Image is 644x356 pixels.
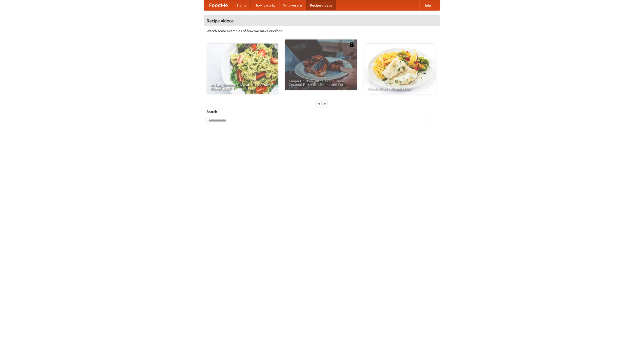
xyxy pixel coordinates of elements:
[306,0,336,10] a: Recipe videos
[210,83,274,90] span: An Easy, Summery Tomato Pasta That's Ready for Fall
[207,44,278,94] a: An Easy, Summery Tomato Pasta That's Ready for Fall
[419,0,435,10] a: Help
[204,16,440,26] h4: Recipe videos
[207,109,437,114] h5: Search
[233,0,251,10] a: Home
[204,0,233,10] a: FoodMe
[368,87,432,90] span: French Fries Fish and Chips
[251,0,279,10] a: How it works
[317,100,321,107] div: «
[349,42,354,47] img: 483408.png
[364,44,436,94] a: French Fries Fish and Chips
[323,100,327,107] div: »
[207,28,437,33] p: Watch some examples of how we make our food!
[279,0,306,10] a: Who we are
